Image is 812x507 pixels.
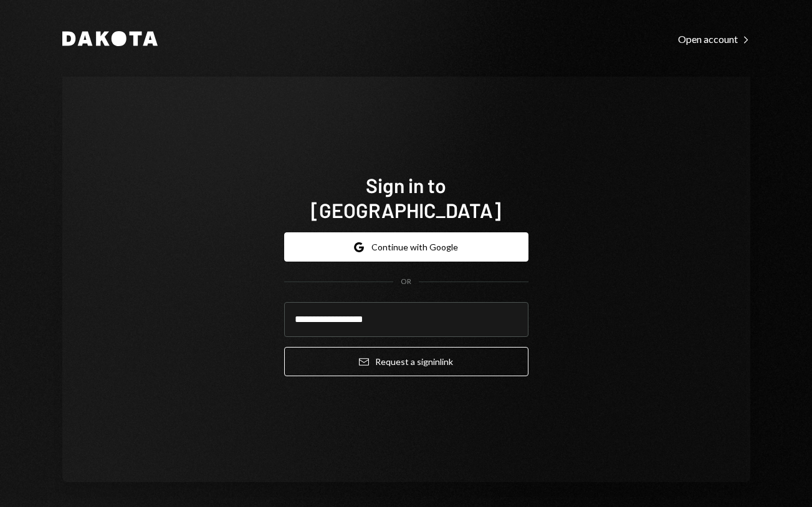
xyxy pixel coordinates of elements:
h1: Sign in to [GEOGRAPHIC_DATA] [284,173,528,222]
div: OR [401,277,411,287]
button: Request a signinlink [284,347,528,376]
button: Continue with Google [284,232,528,262]
div: Open account [678,33,750,45]
a: Open account [678,32,750,45]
